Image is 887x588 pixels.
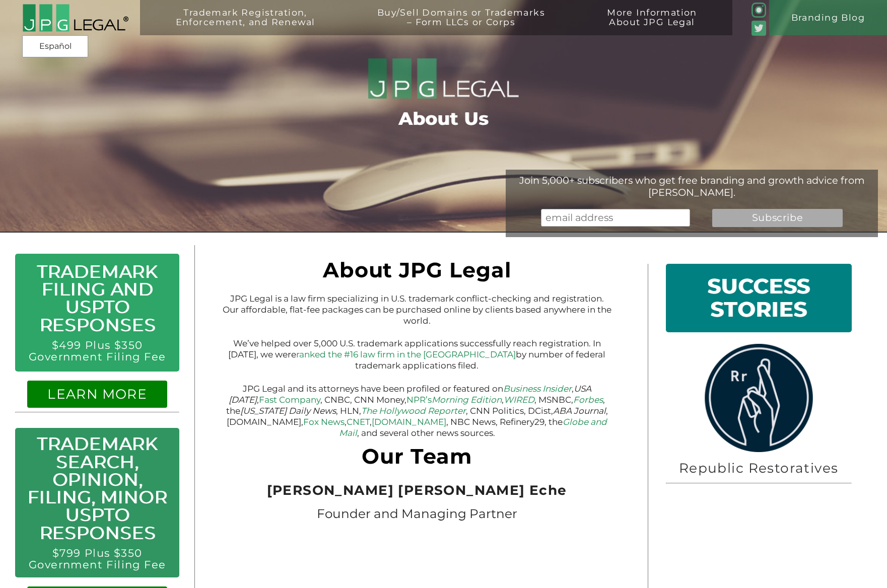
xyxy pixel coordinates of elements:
[29,339,166,363] a: $499 Plus $350 Government Filing Fee
[541,209,690,227] input: email address
[752,21,766,35] img: Twitter_Social_Icon_Rounded_Square_Color-mid-green3-90.png
[47,386,147,402] a: LEARN MORE
[222,264,612,281] h1: About JPG Legal
[674,272,843,323] h1: SUCCESS STORIES
[361,406,466,416] a: The Hollywood Reporter
[240,406,336,416] em: [US_STATE] Daily News
[406,395,502,405] a: NPR’sMorning Edition
[339,417,607,438] a: Globe and Mail
[712,209,843,227] input: Subscribe
[506,174,878,198] div: Join 5,000+ subscribers who get free branding and growth advice from [PERSON_NAME].
[553,406,606,416] em: ABA Journal
[372,417,446,427] a: [DOMAIN_NAME]
[573,395,603,405] a: Forbes
[303,417,345,427] a: Fox News
[222,450,612,468] h1: Our Team
[347,417,370,427] a: CNET
[296,349,516,359] a: ranked the #16 law firm in the [GEOGRAPHIC_DATA]
[222,383,612,438] p: JPG Legal and its attorneys have been profiled or featured on , , , CNBC, CNN Money, , , MSNBC, ,...
[22,4,128,32] img: 2016-logo-black-letters-3-r.png
[27,433,167,543] a: Trademark Search, Opinion, Filing, Minor USPTO Responses
[317,506,517,521] span: Founder and Managing Partner
[351,8,572,43] a: Buy/Sell Domains or Trademarks– Form LLCs or Corps
[580,8,723,43] a: More InformationAbout JPG Legal
[222,293,612,326] p: JPG Legal is a law firm specializing in U.S. trademark conflict-checking and registration. Our af...
[149,8,342,43] a: Trademark Registration,Enforcement, and Renewal
[432,395,502,405] em: Morning Edition
[679,460,839,476] span: Republic Restoratives
[259,395,320,405] a: Fast Company
[503,384,572,394] a: Business Insider
[222,338,612,371] p: We’ve helped over 5,000 U.S. trademark applications successfully reach registration. In [DATE], w...
[701,344,816,452] img: rrlogo.png
[229,384,591,405] em: USA [DATE]
[25,37,85,55] a: Español
[752,3,766,17] img: glyph-logo_May2016-green3-90.png
[504,395,534,405] a: WIRED
[267,482,567,498] span: [PERSON_NAME] [PERSON_NAME] Eche
[37,261,158,336] a: Trademark Filing and USPTO Responses
[29,547,166,571] a: $799 Plus $350 Government Filing Fee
